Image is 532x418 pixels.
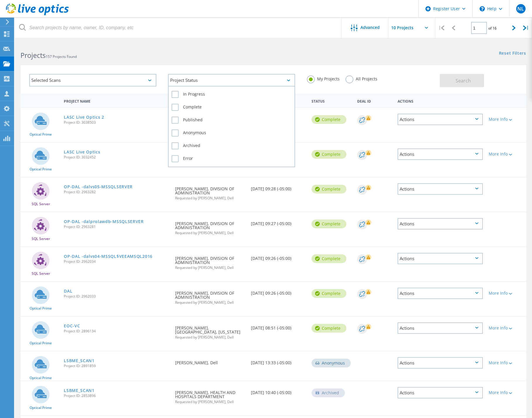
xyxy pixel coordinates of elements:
[312,289,346,298] div: Complete
[30,341,52,345] span: Optical Prime
[64,364,169,368] span: Project ID: 2891859
[248,317,309,336] div: [DATE] 08:51 (-05:00)
[175,231,245,235] span: Requested by [PERSON_NAME], Dell
[307,75,340,81] label: My Projects
[312,388,345,397] div: Archived
[248,351,309,371] div: [DATE] 13:33 (-05:00)
[489,391,523,395] div: More Info
[64,289,72,293] a: DAL
[312,220,346,228] div: Complete
[248,212,309,232] div: [DATE] 09:27 (-05:00)
[64,225,169,229] span: Project ID: 2963281
[175,400,245,404] span: Requested by [PERSON_NAME], Dell
[172,155,292,162] label: Error
[456,77,471,84] span: Search
[398,183,483,195] div: Actions
[312,115,346,124] div: Complete
[30,133,52,136] span: Optical Prime
[489,152,523,156] div: More Info
[64,329,169,333] span: Project ID: 2896134
[172,104,292,111] label: Complete
[64,115,104,119] a: LASC Live Optics 2
[175,266,245,270] span: Requested by [PERSON_NAME], Dell
[398,387,483,398] div: Actions
[32,237,50,241] span: SQL Server
[46,54,77,59] span: 157 Projects Found
[64,150,100,154] a: LASC Live Optics
[517,6,524,11] span: NL
[172,177,248,206] div: [PERSON_NAME], DIVISION OF ADMINISTRATION
[489,326,523,330] div: More Info
[440,74,484,87] button: Search
[248,247,309,266] div: [DATE] 09:26 (-05:00)
[64,295,169,298] span: Project ID: 2962033
[64,220,144,224] a: OP-DAL -dalprolawdb-MSSQLSERVER
[398,218,483,229] div: Actions
[64,254,153,258] a: OP-DAL -dalvs04-MSSQL$VEEAMSQL2016
[488,26,497,31] span: of 16
[64,260,169,263] span: Project ID: 2962034
[499,51,526,56] a: Reset Filters
[309,95,354,106] div: Status
[168,74,295,87] div: Project Status
[172,212,248,241] div: [PERSON_NAME], DIVISION OF ADMINISTRATION
[435,18,447,38] div: |
[172,142,292,149] label: Archived
[32,202,50,206] span: SQL Server
[64,156,169,159] span: Project ID: 3032452
[248,282,309,301] div: [DATE] 09:26 (-05:00)
[312,359,351,367] div: Anonymous
[312,150,346,159] div: Complete
[64,324,80,328] a: EOC-VC
[64,388,95,393] a: LSBME_SCAN1
[489,291,523,295] div: More Info
[489,361,523,365] div: More Info
[398,253,483,264] div: Actions
[248,177,309,197] div: [DATE] 09:28 (-05:00)
[64,394,169,398] span: Project ID: 2853896
[312,254,346,263] div: Complete
[395,95,486,106] div: Actions
[312,185,346,194] div: Complete
[172,317,248,345] div: [PERSON_NAME], [GEOGRAPHIC_DATA], [US_STATE]
[15,18,342,38] input: Search projects by name, owner, ID, company, etc
[64,121,169,124] span: Project ID: 3038503
[175,301,245,304] span: Requested by [PERSON_NAME], Dell
[398,148,483,160] div: Actions
[29,74,156,87] div: Selected Scans
[30,406,52,410] span: Optical Prime
[64,190,169,194] span: Project ID: 2963282
[6,12,69,16] a: Live Optics Dashboard
[398,322,483,334] div: Actions
[172,91,292,98] label: In Progress
[175,196,245,200] span: Requested by [PERSON_NAME], Dell
[64,185,133,189] a: OP-DAL -dalvs05-MSSQLSERVER
[520,18,532,38] div: |
[30,376,52,380] span: Optical Prime
[489,117,523,121] div: More Info
[354,95,395,106] div: Deal Id
[480,6,485,11] svg: \n
[398,357,483,369] div: Actions
[30,167,52,171] span: Optical Prime
[398,114,483,125] div: Actions
[175,336,245,339] span: Requested by [PERSON_NAME], Dell
[20,51,46,60] b: Projects
[172,129,292,137] label: Anonymous
[61,95,172,106] div: Project Name
[248,381,309,400] div: [DATE] 10:40 (-05:00)
[30,307,52,310] span: Optical Prime
[64,359,95,363] a: LSBME_SCAN1
[32,272,50,275] span: SQL Server
[360,25,380,30] span: Advanced
[398,288,483,299] div: Actions
[345,75,377,81] label: All Projects
[172,351,248,371] div: [PERSON_NAME], Dell
[172,282,248,310] div: [PERSON_NAME], DIVISION OF ADMINISTRATION
[172,381,248,410] div: [PERSON_NAME], HEALTH AND HOSPITALS DEPARTMENT
[312,324,346,333] div: Complete
[172,117,292,124] label: Published
[172,247,248,275] div: [PERSON_NAME], DIVISION OF ADMINISTRATION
